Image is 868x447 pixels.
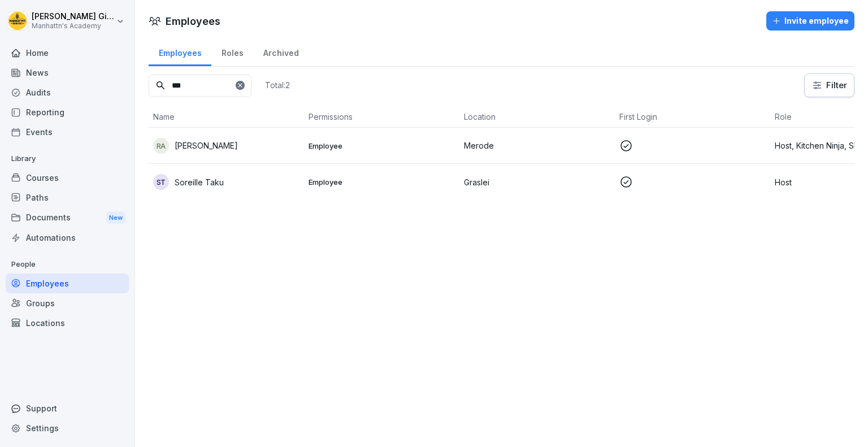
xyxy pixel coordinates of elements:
[253,37,309,66] a: Archived
[6,188,129,207] a: Paths
[32,22,114,30] p: Manhattn's Academy
[6,150,129,168] p: Library
[304,106,459,128] th: Permissions
[766,11,854,31] button: Invite employee
[166,14,220,29] h1: Employees
[772,15,849,27] div: Invite employee
[153,174,169,190] div: ST
[6,418,129,438] a: Settings
[6,293,129,313] a: Groups
[6,207,129,228] div: Documents
[805,74,854,97] button: Filter
[6,43,129,63] a: Home
[265,80,290,90] p: Total: 2
[175,140,238,151] p: [PERSON_NAME]
[6,102,129,122] a: Reporting
[309,141,455,151] p: Employee
[6,228,129,248] a: Automations
[309,177,455,187] p: Employee
[6,63,129,83] a: News
[6,207,129,228] a: DocumentsNew
[459,106,615,128] th: Location
[6,313,129,333] a: Locations
[211,37,253,66] a: Roles
[464,140,610,151] p: Merode
[175,176,224,188] p: Soreille Taku
[811,80,847,91] div: Filter
[149,37,211,66] a: Employees
[149,106,304,128] th: Name
[6,255,129,274] p: People
[6,168,129,188] a: Courses
[106,211,125,224] div: New
[6,122,129,142] a: Events
[6,274,129,293] a: Employees
[464,176,610,188] p: Graslei
[153,138,169,154] div: RA
[6,398,129,418] div: Support
[615,106,770,128] th: First Login
[6,83,129,102] a: Audits
[32,12,114,21] p: [PERSON_NAME] Girotto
